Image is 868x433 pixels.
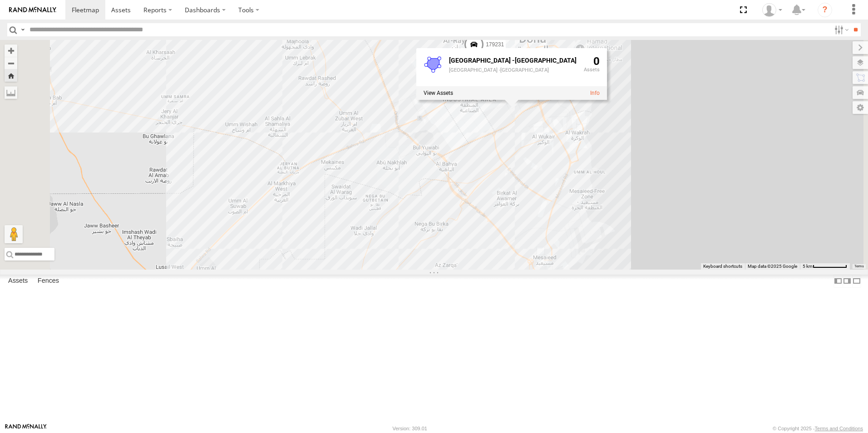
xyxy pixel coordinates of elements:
label: Search Filter Options [831,23,850,36]
a: Terms (opens in new tab) [854,265,864,268]
span: Map data ©2025 Google [748,264,797,269]
div: [GEOGRAPHIC_DATA] -[GEOGRAPHIC_DATA] [449,68,577,74]
i: ? [818,3,832,17]
button: Zoom out [5,57,17,69]
button: Zoom in [5,44,17,57]
label: View assets associated with this fence [424,90,453,96]
a: Visit our Website [5,424,47,433]
img: rand-logo.svg [9,7,56,13]
span: 179231 [486,42,504,48]
a: Terms and Conditions [815,426,863,431]
label: Fences [33,275,64,287]
label: Assets [4,275,32,287]
label: Dock Summary Table to the Right [843,275,852,288]
button: Keyboard shortcuts [703,263,742,270]
label: Dock Summary Table to the Left [833,275,843,288]
div: 0 [584,55,600,84]
div: Version: 309.01 [393,426,427,431]
button: Map Scale: 5 km per 72 pixels [800,263,850,270]
label: Search Query [19,23,26,36]
label: Hide Summary Table [852,275,861,288]
a: View fence details [590,90,600,96]
label: Map Settings [853,101,868,114]
span: 5 km [803,264,813,269]
button: Zoom Home [5,69,17,82]
div: Fence Name - Barwa City -Mesamier [449,57,577,64]
div: Dinel Dineshan [759,3,785,17]
button: Drag Pegman onto the map to open Street View [5,225,23,243]
div: © Copyright 2025 - [773,426,863,431]
label: Measure [5,86,17,99]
